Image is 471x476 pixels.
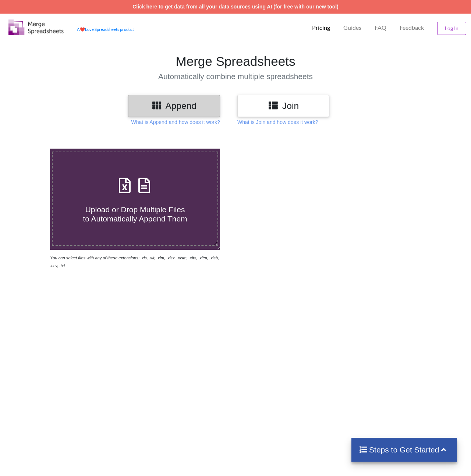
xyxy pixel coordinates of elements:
[8,19,64,35] img: Logo.png
[50,256,219,268] i: You can select files with any of these extensions: .xls, .xlt, .xlm, .xlsx, .xlsm, .xltx, .xltm, ...
[132,4,339,10] a: Click here to get data from all your data sources using AI (for free with our new tool)
[131,118,220,126] p: What is Append and how does it work?
[77,27,134,32] a: AheartLove Spreadsheets product
[312,24,330,32] p: Pricing
[359,445,450,454] h4: Steps to Get Started
[134,100,215,111] h3: Append
[237,118,318,126] p: What is Join and how does it work?
[80,27,85,32] span: heart
[437,22,466,35] button: Log In
[400,25,424,31] span: Feedback
[83,205,187,223] span: Upload or Drop Multiple Files to Automatically Append Them
[375,24,386,32] p: FAQ
[343,24,361,32] p: Guides
[243,100,324,111] h3: Join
